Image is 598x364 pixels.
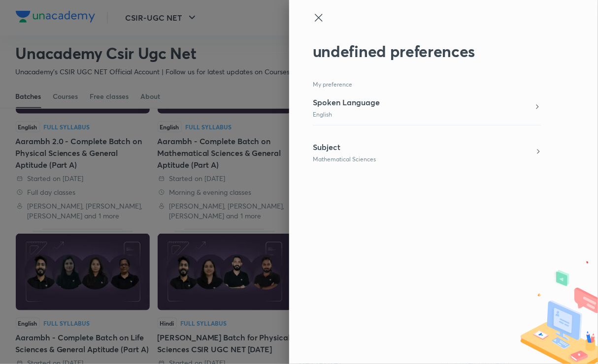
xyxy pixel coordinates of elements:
[313,110,380,119] p: English
[313,155,376,164] p: Mathematical Sciences
[313,81,541,89] p: My preference
[495,261,598,364] img: pref-image
[313,141,376,153] h5: Subject
[313,41,541,61] h2: undefined preferences
[313,96,380,108] h5: Spoken Language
